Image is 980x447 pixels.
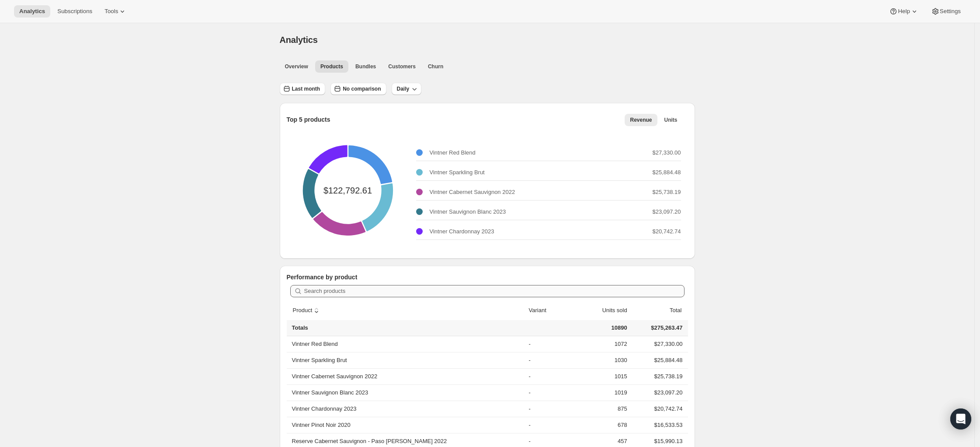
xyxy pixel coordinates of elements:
[99,5,132,18] button: Tools
[652,188,681,197] p: $25,738.19
[428,63,443,70] span: Churn
[57,8,92,15] span: Subscriptions
[287,320,526,336] th: Totals
[630,336,688,352] td: $27,330.00
[19,8,45,15] span: Analytics
[104,8,118,15] span: Tools
[343,85,381,92] span: No comparison
[287,417,526,433] th: Vintner Pinot Noir 2020
[630,352,688,368] td: $25,884.48
[664,116,678,123] span: Units
[14,5,50,18] button: Analytics
[573,320,630,336] td: 10890
[388,63,416,70] span: Customers
[630,320,688,336] td: $275,263.47
[392,83,422,95] button: Daily
[573,368,630,384] td: 1015
[52,5,97,18] button: Subscriptions
[526,352,573,368] td: -
[280,35,318,45] span: Analytics
[526,401,573,417] td: -
[573,384,630,401] td: 1019
[430,208,506,216] p: Vintner Sauvignon Blanc 2023
[280,83,326,95] button: Last month
[926,5,966,18] button: Settings
[652,208,681,216] p: $23,097.20
[526,417,573,433] td: -
[285,63,308,70] span: Overview
[526,336,573,352] td: -
[287,384,526,401] th: Vintner Sauvignon Blanc 2023
[292,302,323,319] button: sort ascending byProduct
[630,417,688,433] td: $16,533.53
[884,5,924,18] button: Help
[940,8,961,15] span: Settings
[660,302,683,319] button: Total
[630,116,652,123] span: Revenue
[292,85,320,92] span: Last month
[573,352,630,368] td: 1030
[287,115,330,124] p: Top 5 products
[898,8,910,15] span: Help
[630,384,688,401] td: $23,097.20
[652,168,681,177] p: $25,884.48
[592,302,629,319] button: Units sold
[287,273,688,282] p: Performance by product
[330,83,386,95] button: No comparison
[573,336,630,352] td: 1072
[652,148,681,157] p: $27,330.00
[287,336,526,352] th: Vintner Red Blend
[430,168,485,177] p: Vintner Sparkling Brut
[430,148,476,157] p: Vintner Red Blend
[528,302,556,319] button: Variant
[430,188,515,197] p: Vintner Cabernet Sauvignon 2022
[430,227,494,236] p: Vintner Chardonnay 2023
[652,227,681,236] p: $20,742.74
[573,401,630,417] td: 875
[573,417,630,433] td: 678
[304,285,685,297] input: Search products
[355,63,376,70] span: Bundles
[320,63,343,70] span: Products
[526,384,573,401] td: -
[397,85,410,92] span: Daily
[287,401,526,417] th: Vintner Chardonnay 2023
[526,368,573,384] td: -
[950,408,971,429] div: Open Intercom Messenger
[287,368,526,384] th: Vintner Cabernet Sauvignon 2022
[287,352,526,368] th: Vintner Sparkling Brut
[630,401,688,417] td: $20,742.74
[630,368,688,384] td: $25,738.19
